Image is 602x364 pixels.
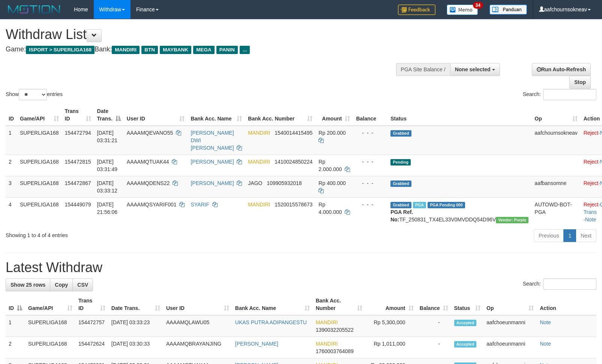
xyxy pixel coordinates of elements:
[6,155,17,176] td: 2
[160,46,191,54] span: MAYBANK
[124,104,188,126] th: User ID: activate to sort column ascending
[141,46,158,54] span: BTN
[390,209,413,223] b: PGA Ref. No:
[6,260,596,275] h1: Latest Withdraw
[387,197,531,226] td: TF_250831_TX4EL33V0MVDDQ54D96V
[191,180,234,186] a: [PERSON_NAME]
[316,341,338,347] span: MANDIRI
[17,126,62,155] td: SUPERLIGA168
[489,5,527,15] img: panduan.png
[17,104,62,126] th: Game/API: activate to sort column ascending
[97,202,118,215] span: [DATE] 21:56:06
[540,341,551,347] a: Note
[353,104,387,126] th: Balance
[531,104,580,126] th: Op: activate to sort column ascending
[313,294,365,315] th: Bank Acc. Number: activate to sort column ascending
[318,180,345,186] span: Rp 400.000
[584,180,599,186] a: Reject
[396,63,450,76] div: PGA Site Balance /
[17,176,62,197] td: SUPERLIGA168
[62,104,94,126] th: Trans ID: activate to sort column ascending
[473,2,483,9] span: 34
[6,126,17,155] td: 1
[97,180,118,194] span: [DATE] 03:33:12
[537,294,596,315] th: Action
[387,104,531,126] th: Status
[318,159,342,172] span: Rp 2.000.000
[163,315,232,337] td: AAAAMQLAWU05
[188,104,245,126] th: Bank Acc. Name: activate to sort column ascending
[451,294,484,315] th: Status: activate to sort column ascending
[6,104,17,126] th: ID
[17,155,62,176] td: SUPERLIGA168
[240,46,250,54] span: ...
[17,197,62,226] td: SUPERLIGA168
[390,202,411,208] span: Grabbed
[267,180,302,186] span: Copy 109905932018 to clipboard
[390,159,411,165] span: Pending
[428,202,465,208] span: PGA Pending
[543,89,596,100] input: Search:
[531,126,580,155] td: aafchournsokneav
[318,202,342,215] span: Rp 4.000.000
[543,278,596,290] input: Search:
[531,176,580,197] td: aafbansomne
[483,294,537,315] th: Op: activate to sort column ascending
[496,217,528,223] span: Vendor URL: https://trx4.1velocity.biz
[6,229,245,239] div: Showing 1 to 4 of 4 entries
[365,337,416,358] td: Rp 1,011,000
[576,229,596,242] a: Next
[50,278,73,291] a: Copy
[584,202,599,208] a: Reject
[193,46,215,54] span: MEGA
[523,89,596,100] label: Search:
[398,5,435,15] img: Feedback.jpg
[127,202,177,208] span: AAAAMQSYARIF001
[417,337,451,358] td: -
[26,46,95,54] span: ISPORT > SUPERLIGA168
[191,130,234,151] a: [PERSON_NAME] DWI [PERSON_NAME]
[365,315,416,337] td: Rp 5,300,000
[108,337,163,358] td: [DATE] 03:30:33
[454,341,477,347] span: Accepted
[540,319,551,325] a: Note
[108,294,163,315] th: Date Trans.: activate to sort column ascending
[390,130,411,137] span: Grabbed
[235,341,278,347] a: [PERSON_NAME]
[127,159,169,165] span: AAAAMQTUAK44
[316,319,338,325] span: MANDIRI
[6,278,50,291] a: Show 25 rows
[417,315,451,337] td: -
[235,319,307,325] a: UKAS PUTRA ADIPANGESTU
[25,315,75,337] td: SUPERLIGA168
[65,159,91,165] span: 154472815
[75,315,108,337] td: 154472757
[315,104,353,126] th: Amount: activate to sort column ascending
[112,46,140,54] span: MANDIRI
[127,180,170,186] span: AAAAMQDENS22
[6,4,63,15] img: MOTION_logo.png
[454,320,477,326] span: Accepted
[532,63,591,76] a: Run Auto-Refresh
[483,315,537,337] td: aafchoeunmanni
[75,337,108,358] td: 154472624
[245,104,315,126] th: Bank Acc. Number: activate to sort column ascending
[65,180,91,186] span: 154472867
[316,348,354,354] span: Copy 1760003764089 to clipboard
[97,130,118,143] span: [DATE] 03:31:21
[6,89,63,100] label: Show entries
[191,159,234,165] a: [PERSON_NAME]
[275,130,312,136] span: Copy 1540014415495 to clipboard
[6,27,394,42] h1: Withdraw List
[127,130,173,136] span: AAAAMQEVANO55
[523,278,596,290] label: Search:
[216,46,238,54] span: PANIN
[455,66,491,72] span: None selected
[585,217,596,223] a: Note
[6,294,25,315] th: ID: activate to sort column descending
[232,294,313,315] th: Bank Acc. Name: activate to sort column ascending
[6,315,25,337] td: 1
[72,278,93,291] a: CSV
[534,229,564,242] a: Previous
[248,180,262,186] span: JAGO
